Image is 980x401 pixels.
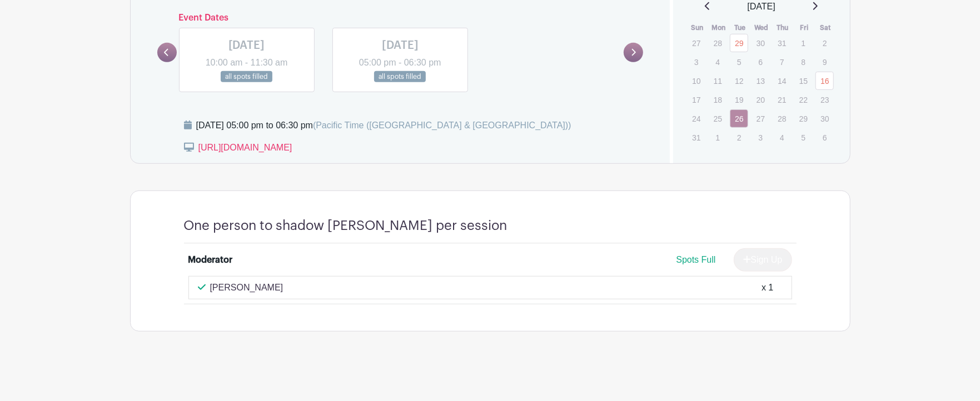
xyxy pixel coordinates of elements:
[794,22,815,33] th: Fri
[730,91,748,108] p: 19
[815,22,837,33] th: Sat
[730,53,748,71] p: 5
[676,255,715,264] span: Spots Full
[709,129,727,146] p: 1
[687,72,705,89] p: 10
[184,218,508,234] h4: One person to shadow [PERSON_NAME] per session
[188,253,233,267] div: Moderator
[794,72,813,89] p: 15
[313,121,571,130] span: (Pacific Time ([GEOGRAPHIC_DATA] & [GEOGRAPHIC_DATA]))
[687,22,708,33] th: Sun
[687,53,705,71] p: 3
[709,34,727,52] p: 28
[709,91,727,108] p: 18
[773,129,791,146] p: 4
[210,281,283,294] p: [PERSON_NAME]
[815,91,834,108] p: 23
[709,72,727,89] p: 11
[752,34,770,52] p: 30
[751,22,773,33] th: Wed
[729,22,751,33] th: Tue
[815,53,834,71] p: 9
[709,53,727,71] p: 4
[687,129,705,146] p: 31
[687,110,705,127] p: 24
[794,53,813,71] p: 8
[815,34,834,52] p: 2
[773,91,791,108] p: 21
[752,72,770,89] p: 13
[815,72,834,90] a: 16
[773,72,791,89] p: 14
[752,91,770,108] p: 20
[794,91,813,108] p: 22
[177,13,624,23] h6: Event Dates
[773,110,791,127] p: 28
[772,22,794,33] th: Thu
[752,110,770,127] p: 27
[730,129,748,146] p: 2
[198,143,292,152] a: [URL][DOMAIN_NAME]
[773,53,791,71] p: 7
[709,110,727,127] p: 25
[730,34,748,52] a: 29
[196,119,571,132] div: [DATE] 05:00 pm to 06:30 pm
[730,109,748,128] a: 26
[752,129,770,146] p: 3
[794,110,813,127] p: 29
[773,34,791,52] p: 31
[752,53,770,71] p: 6
[794,129,813,146] p: 5
[815,129,834,146] p: 6
[762,281,773,294] div: x 1
[687,91,705,108] p: 17
[730,72,748,89] p: 12
[794,34,813,52] p: 1
[708,22,730,33] th: Mon
[815,110,834,127] p: 30
[687,34,705,52] p: 27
